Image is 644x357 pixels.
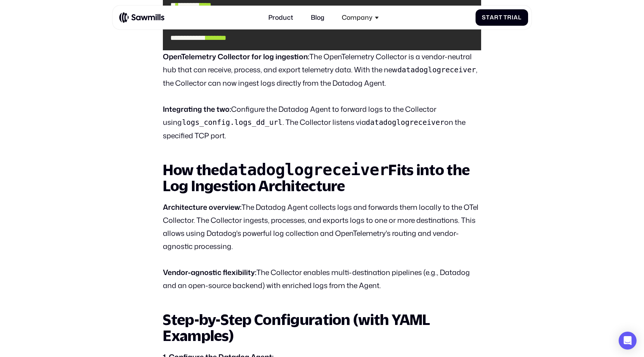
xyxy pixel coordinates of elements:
code: datadoglogreceiver [397,66,476,74]
a: Product [263,9,298,26]
strong: Architecture overview: [163,202,241,212]
div: Open Intercom Messenger [619,332,637,350]
a: StartTrial [476,9,528,26]
p: The OpenTelemetry Collector is a vendor-neutral hub that can receive, process, and export telemet... [163,50,481,90]
div: Company [337,9,383,26]
span: S [482,14,486,21]
a: Blog [306,9,329,26]
span: T [503,14,507,21]
span: t [486,14,490,21]
span: l [518,14,522,21]
span: i [512,14,514,21]
code: datadoglogreceiver [366,118,445,127]
span: r [507,14,512,21]
code: datadoglogreceiver [219,160,388,179]
strong: Integrating the two: [163,104,231,114]
code: logs_config.logs_dd_url [182,118,282,127]
span: r [494,14,499,21]
strong: Vendor-agnostic flexibility: [163,267,256,277]
span: a [490,14,494,21]
strong: OpenTelemetry Collector for log ingestion: [163,51,309,61]
p: The Collector enables multi-destination pipelines (e.g., Datadog and an open-source backend) with... [163,266,481,292]
span: a [514,14,518,21]
div: Company [342,14,372,22]
h2: Step-by-Step Configuration (with YAML Examples) [163,312,481,344]
p: Configure the Datadog Agent to forward logs to the Collector using . The Collector listens via on... [163,103,481,142]
h2: How the Fits into the Log Ingestion Architecture [163,162,481,194]
span: t [499,14,502,21]
p: The Datadog Agent collects logs and forwards them locally to the OTel Collector. The Collector in... [163,201,481,253]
